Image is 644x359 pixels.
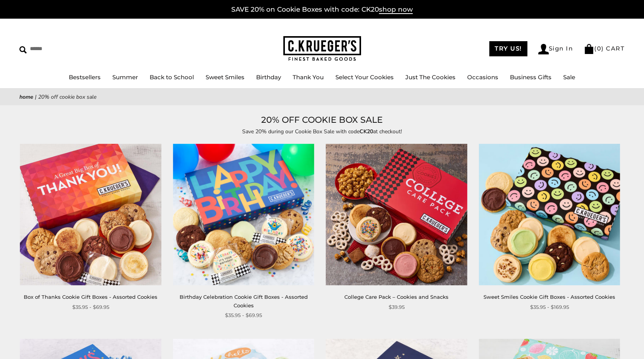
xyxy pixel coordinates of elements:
a: Box of Thanks Cookie Gift Boxes - Assorted Cookies [24,294,157,300]
span: | [35,93,37,101]
a: Home [19,93,33,101]
img: College Care Pack – Cookies and Snacks [326,144,467,286]
a: Birthday [256,73,281,81]
a: Just The Cookies [405,73,456,81]
span: $35.95 - $69.95 [72,303,109,311]
a: Summer [112,73,138,81]
a: SAVE 20% on Cookie Boxes with code: CK20shop now [231,5,413,14]
img: Account [538,44,549,54]
img: Birthday Celebration Cookie Gift Boxes - Assorted Cookies [173,144,314,286]
input: Search [19,43,112,55]
span: $35.95 - $169.95 [530,303,569,311]
a: Sale [563,73,575,81]
a: (0) CART [584,45,625,52]
a: Sweet Smiles Cookie Gift Boxes - Assorted Cookies [483,294,615,300]
a: Sign In [538,44,573,54]
strong: CK20 [360,128,373,135]
img: Sweet Smiles Cookie Gift Boxes - Assorted Cookies [479,144,620,286]
span: shop now [379,5,413,14]
a: Bestsellers [69,73,101,81]
a: College Care Pack – Cookies and Snacks [344,294,449,300]
span: $39.95 [389,303,405,311]
h1: 20% OFF COOKIE BOX SALE [31,113,613,127]
a: Thank You [293,73,324,81]
p: Save 20% during our Cookie Box Sale with code at checkout! [143,127,501,136]
img: Box of Thanks Cookie Gift Boxes - Assorted Cookies [20,144,161,286]
a: Sweet Smiles [206,73,244,81]
img: C.KRUEGER'S [283,36,361,61]
span: $35.95 - $69.95 [225,311,262,319]
a: Select Your Cookies [335,73,394,81]
span: 0 [597,45,602,52]
a: Occasions [467,73,498,81]
a: Back to School [150,73,194,81]
a: Business Gifts [510,73,552,81]
span: 20% OFF COOKIE BOX SALE [38,93,96,101]
nav: breadcrumbs [19,92,625,101]
a: TRY US! [489,41,527,56]
img: Search [19,46,27,54]
img: Bag [584,44,594,54]
a: Birthday Celebration Cookie Gift Boxes - Assorted Cookies [180,294,308,308]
